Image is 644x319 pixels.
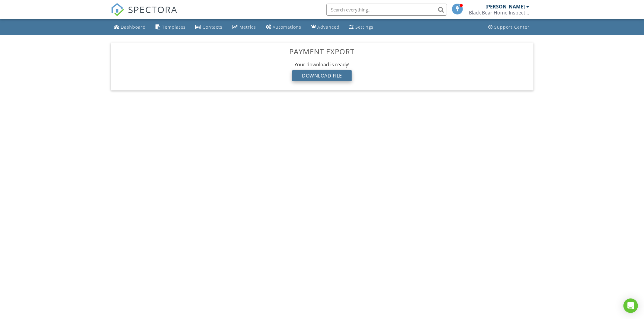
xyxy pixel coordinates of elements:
a: Automations (Basic) [264,22,304,33]
span: SPECTORA [128,3,178,16]
div: Automations [273,24,302,30]
div: Metrics [240,24,256,30]
div: Open Intercom Messenger [623,298,638,313]
div: [PERSON_NAME] [486,4,525,10]
div: Dashboard [121,24,146,30]
a: Advanced [309,22,342,33]
h3: Payment Export [116,47,529,55]
a: Dashboard [112,22,149,33]
div: Contacts [203,24,223,30]
div: Advanced [318,24,340,30]
div: Settings [356,24,374,30]
div: Your download is ready! [116,61,529,68]
a: Settings [347,22,376,33]
div: Templates [162,24,186,30]
div: Support Center [495,24,530,30]
input: Search everything... [326,4,447,16]
a: Templates [153,22,188,33]
a: Support Center [486,22,532,33]
a: Metrics [230,22,259,33]
div: Black Bear Home Inspections [469,10,530,16]
a: Contacts [193,22,225,33]
img: The Best Home Inspection Software - Spectora [111,3,124,16]
div: Download File [292,70,352,81]
a: SPECTORA [111,8,178,21]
